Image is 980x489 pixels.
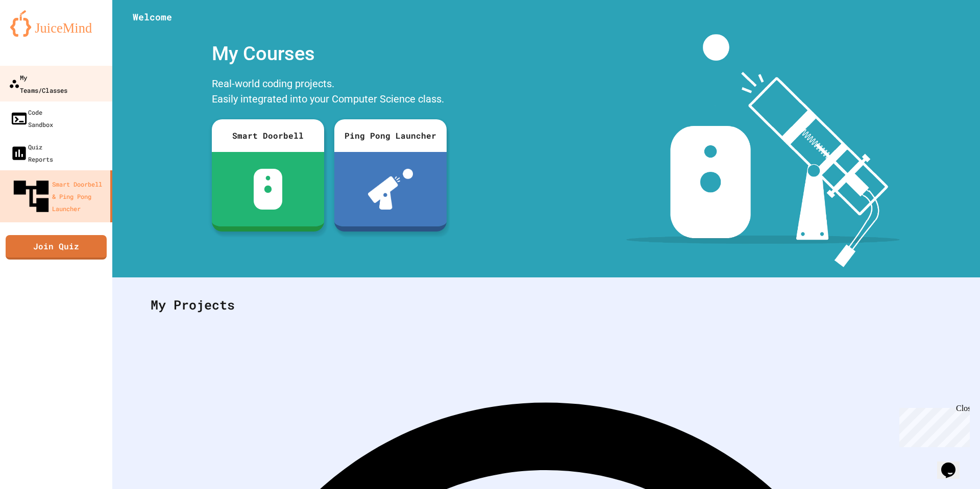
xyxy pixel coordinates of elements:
div: Quiz Reports [10,141,53,165]
div: Code Sandbox [10,106,53,131]
iframe: chat widget [937,448,970,479]
div: Smart Doorbell [212,119,324,152]
div: Chat with us now!Close [4,4,70,65]
div: Real-world coding projects. Easily integrated into your Computer Science class. [207,73,452,112]
img: sdb-white.svg [254,169,283,210]
img: banner-image-my-projects.png [626,34,900,267]
img: ppl-with-ball.png [368,169,413,210]
div: Smart Doorbell & Ping Pong Launcher [10,175,106,217]
div: My Projects [140,285,952,325]
img: logo-orange.svg [10,10,102,37]
div: My Teams/Classes [9,71,67,96]
a: Join Quiz [6,235,107,260]
div: My Courses [207,34,452,73]
iframe: chat widget [895,404,970,447]
div: Ping Pong Launcher [334,119,447,152]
